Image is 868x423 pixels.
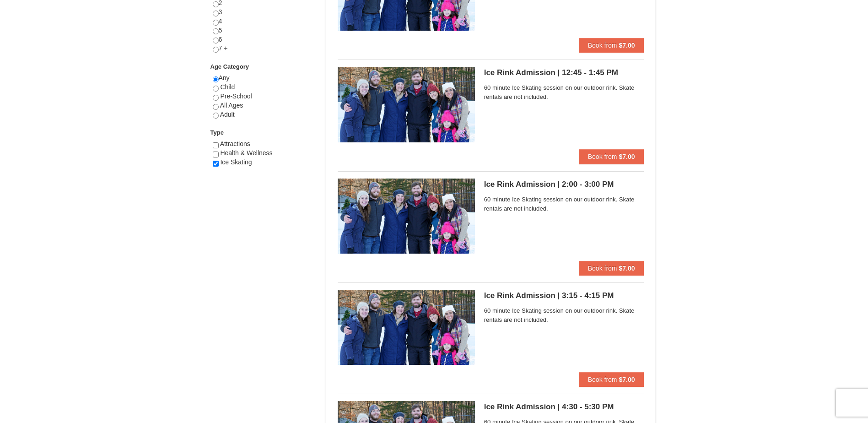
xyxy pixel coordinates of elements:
span: Health & Wellness [220,149,272,157]
span: 60 minute Ice Skating session on our outdoor rink. Skate rentals are not included. [484,306,644,325]
span: All Ages [220,102,243,109]
div: Any [213,74,315,128]
strong: $7.00 [619,265,635,272]
h5: Ice Rink Admission | 3:15 - 4:15 PM [484,291,644,300]
span: 60 minute Ice Skating session on our outdoor rink. Skate rentals are not included. [484,195,644,213]
img: 6775744-143-498c489f.jpg [338,179,475,254]
h5: Ice Rink Admission | 2:00 - 3:00 PM [484,180,644,189]
img: 6775744-142-ce92f8cf.jpg [338,67,475,142]
h5: Ice Rink Admission | 4:30 - 5:30 PM [484,402,644,412]
span: Book from [588,153,617,160]
button: Book from $7.00 [579,149,644,164]
strong: Type [210,129,224,136]
button: Book from $7.00 [579,261,644,276]
span: 60 minute Ice Skating session on our outdoor rink. Skate rentals are not included. [484,83,644,102]
h5: Ice Rink Admission | 12:45 - 1:45 PM [484,68,644,77]
span: Child [220,83,235,91]
strong: $7.00 [619,42,635,49]
span: Book from [588,376,617,383]
strong: Age Category [210,63,249,70]
span: Book from [588,42,617,49]
span: Book from [588,265,617,272]
strong: $7.00 [619,153,635,160]
strong: $7.00 [619,376,635,383]
span: Ice Skating [220,158,252,166]
span: Adult [220,111,235,118]
img: 6775744-144-73769964.jpg [338,290,475,365]
button: Book from $7.00 [579,372,644,387]
button: Book from $7.00 [579,38,644,53]
span: Attractions [220,140,250,147]
span: Pre-School [220,92,252,100]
